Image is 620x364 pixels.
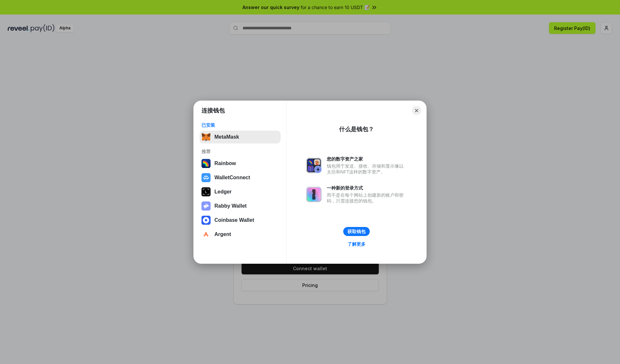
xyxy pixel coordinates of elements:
[201,107,225,114] h1: 连接钱包
[347,241,366,247] div: 了解更多
[201,149,279,154] div: 推荐
[200,200,281,212] button: Rabby Wallet
[201,133,211,142] img: svg+xml,%3Csvg%20fill%3D%22none%22%20height%3D%2233%22%20viewBox%3D%220%200%2035%2033%22%20width%...
[214,189,232,195] div: Ledger
[201,230,211,239] img: svg+xml,%3Csvg%20width%3D%2228%22%20height%3D%2228%22%20viewBox%3D%220%200%2028%2028%22%20fill%3D...
[327,192,407,204] div: 而不是在每个网站上创建新的账户和密码，只需连接您的钱包。
[306,187,322,202] img: svg+xml,%3Csvg%20xmlns%3D%22http%3A%2F%2Fwww.w3.org%2F2000%2Fsvg%22%20fill%3D%22none%22%20viewBox...
[327,156,407,162] div: 您的数字资产之家
[214,161,236,166] div: Rainbow
[347,229,366,234] div: 获取钱包
[200,157,281,170] button: Rainbow
[200,171,281,184] button: WalletConnect
[339,125,374,133] div: 什么是钱包？
[201,187,211,196] img: svg+xml,%3Csvg%20xmlns%3D%22http%3A%2F%2Fwww.w3.org%2F2000%2Fsvg%22%20width%3D%2228%22%20height%3...
[201,159,211,168] img: svg+xml,%3Csvg%20width%3D%22120%22%20height%3D%22120%22%20viewBox%3D%220%200%20120%20120%22%20fil...
[327,185,407,191] div: 一种新的登录方式
[214,203,247,209] div: Rabby Wallet
[214,231,231,237] div: Argent
[214,217,254,223] div: Coinbase Wallet
[306,158,322,173] img: svg+xml,%3Csvg%20xmlns%3D%22http%3A%2F%2Fwww.w3.org%2F2000%2Fsvg%22%20fill%3D%22none%22%20viewBox...
[214,175,250,181] div: WalletConnect
[201,122,279,128] div: 已安装
[201,202,211,211] img: svg+xml,%3Csvg%20xmlns%3D%22http%3A%2F%2Fwww.w3.org%2F2000%2Fsvg%22%20fill%3D%22none%22%20viewBox...
[214,134,239,140] div: MetaMask
[412,106,421,115] button: Close
[343,227,370,236] button: 获取钱包
[200,228,281,241] button: Argent
[200,185,281,198] button: Ledger
[344,240,369,248] a: 了解更多
[201,216,211,225] img: svg+xml,%3Csvg%20width%3D%2228%22%20height%3D%2228%22%20viewBox%3D%220%200%2028%2028%22%20fill%3D...
[327,163,407,175] div: 钱包用于发送、接收、存储和显示像以太坊和NFT这样的数字资产。
[200,214,281,227] button: Coinbase Wallet
[201,173,211,182] img: svg+xml,%3Csvg%20width%3D%2228%22%20height%3D%2228%22%20viewBox%3D%220%200%2028%2028%22%20fill%3D...
[200,131,281,143] button: MetaMask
